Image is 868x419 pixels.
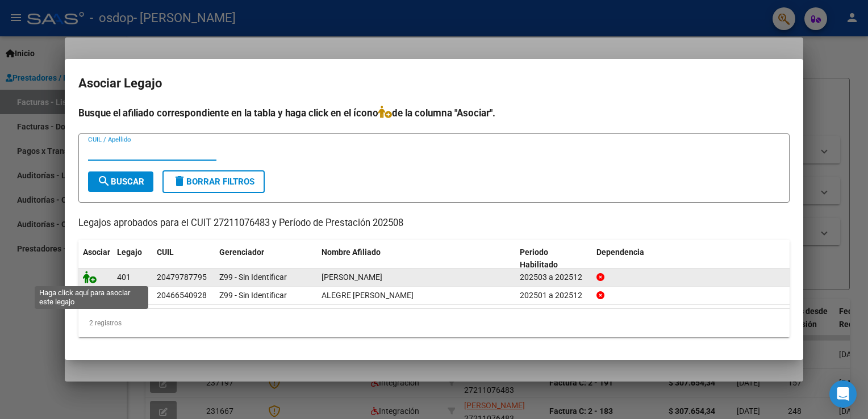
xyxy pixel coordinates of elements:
div: 202503 a 202512 [520,271,587,284]
span: CUIL [157,248,174,257]
span: BOCCHINI FEDERICO [322,273,382,282]
span: ALEGRE FRANCO MARTIN [322,291,414,300]
span: 311 [117,291,131,300]
span: Periodo Habilitado [520,248,558,270]
span: Buscar [97,177,144,187]
span: Asociar [83,248,110,257]
datatable-header-cell: CUIL [152,240,215,278]
datatable-header-cell: Legajo [112,240,152,278]
span: 401 [117,273,131,282]
h4: Busque el afiliado correspondiente en la tabla y haga click en el ícono de la columna "Asociar". [78,106,790,120]
datatable-header-cell: Nombre Afiliado [317,240,515,278]
datatable-header-cell: Dependencia [592,240,790,278]
p: Legajos aprobados para el CUIT 27211076483 y Período de Prestación 202508 [78,216,790,231]
datatable-header-cell: Gerenciador [215,240,317,278]
datatable-header-cell: Asociar [78,240,112,278]
mat-icon: delete [173,174,186,188]
span: Borrar Filtros [173,177,254,187]
button: Buscar [88,171,153,192]
div: 20479787795 [157,271,207,284]
span: Z99 - Sin Identificar [219,291,287,300]
h2: Asociar Legajo [78,73,790,94]
div: 2 registros [78,309,790,337]
mat-icon: search [97,174,111,188]
button: Borrar Filtros [162,170,265,193]
span: Gerenciador [219,248,264,257]
span: Dependencia [596,248,644,257]
datatable-header-cell: Periodo Habilitado [515,240,592,278]
div: 202501 a 202512 [520,289,587,302]
div: Open Intercom Messenger [829,380,857,408]
div: 20466540928 [157,289,207,302]
span: Nombre Afiliado [322,248,381,257]
span: Legajo [117,248,142,257]
span: Z99 - Sin Identificar [219,273,287,282]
